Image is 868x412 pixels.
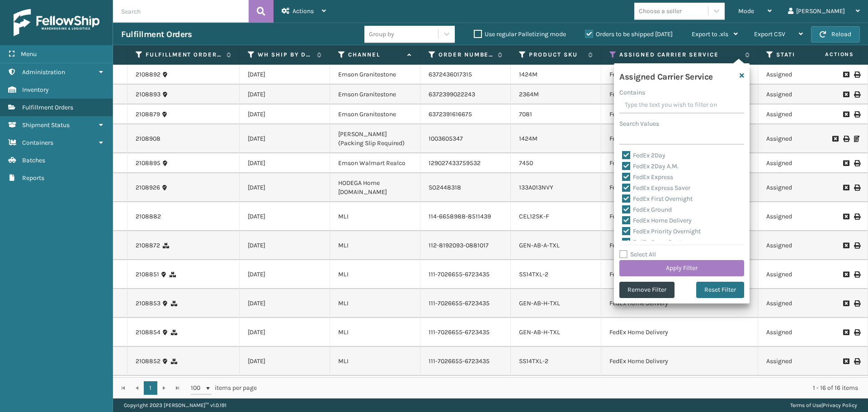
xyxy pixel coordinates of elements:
[758,202,849,231] td: Assigned
[121,29,192,40] h3: Fulfillment Orders
[136,270,159,279] a: 2108851
[854,300,859,307] i: Print Label
[22,68,65,76] span: Administration
[601,124,758,153] td: FedEx Home Delivery
[519,135,538,142] a: 1424M
[330,173,420,202] td: HODEGA Home [DOMAIN_NAME]
[330,231,420,260] td: MLI
[420,202,511,231] td: 114-6658988-8511439
[758,85,849,104] td: Assigned
[585,30,673,38] label: Orders to be shipped [DATE]
[124,398,226,412] p: Copyright 2023 [PERSON_NAME]™ v 1.0.191
[790,402,821,408] a: Terms of Use
[420,173,511,202] td: SO2448318
[622,173,673,181] label: FedEx Express
[330,376,420,405] td: MLI
[420,85,511,104] td: 6372399022243
[136,212,161,221] a: 2108882
[601,153,758,173] td: FedEx Home Delivery
[240,347,330,376] td: [DATE]
[619,97,744,114] input: Type the text you wish to filter on
[601,260,758,289] td: FedEx Home Delivery
[474,30,566,38] label: Use regular Palletizing mode
[420,231,511,260] td: 112-8192093-0881017
[738,7,754,15] span: Mode
[292,7,314,15] span: Actions
[854,329,859,336] i: Print Label
[758,289,849,318] td: Assigned
[619,251,656,258] label: Select All
[240,289,330,318] td: [DATE]
[758,260,849,289] td: Assigned
[330,85,420,104] td: Emson Granitestone
[601,318,758,347] td: FedEx Home Delivery
[330,347,420,376] td: MLI
[420,153,511,173] td: 129027433759532
[519,90,539,98] a: 2364M
[601,104,758,124] td: FedEx Home Delivery
[240,85,330,104] td: [DATE]
[854,242,859,249] i: Print Label
[758,153,849,173] td: Assigned
[854,213,859,220] i: Print Label
[854,160,859,166] i: Print Label
[348,51,403,59] label: Channel
[790,398,857,412] div: |
[420,124,511,153] td: 1003605347
[619,119,659,128] label: Search Values
[601,173,758,202] td: FedEx Ground
[22,139,53,147] span: Containers
[619,51,741,59] label: Assigned Carrier Service
[622,227,701,235] label: FedEx Priority Overnight
[22,174,44,182] span: Reports
[330,202,420,231] td: MLI
[22,121,70,129] span: Shipment Status
[136,70,160,79] a: 2108892
[622,238,681,246] label: FedEx SmartPost
[420,104,511,124] td: 6372391616675
[758,173,849,202] td: Assigned
[843,242,849,249] i: Request to Be Cancelled
[519,71,538,78] a: 1424M
[854,136,859,142] i: Print Packing Slip
[843,300,849,307] i: Request to Be Cancelled
[519,270,548,278] a: SS14TXL-2
[843,91,849,98] i: Request to Be Cancelled
[420,347,511,376] td: 111-7026655-6723435
[136,90,160,99] a: 2108893
[136,134,160,143] a: 2108908
[420,318,511,347] td: 111-7026655-6723435
[843,358,849,365] i: Request to Be Cancelled
[823,402,857,408] a: Privacy Policy
[832,136,838,142] i: Request to Be Cancelled
[330,65,420,85] td: Emson Granitestone
[519,213,549,220] a: CEL12SK-F
[758,376,849,405] td: Assigned
[758,104,849,124] td: Assigned
[519,299,560,307] a: GEN-AB-H-TXL
[369,29,394,39] div: Group by
[619,88,645,97] label: Contains
[843,271,849,278] i: Request to Be Cancelled
[758,124,849,153] td: Assigned
[136,241,160,250] a: 2108872
[811,26,860,43] button: Reload
[420,65,511,85] td: 6372436017315
[330,260,420,289] td: MLI
[22,86,49,94] span: Inventory
[240,260,330,289] td: [DATE]
[22,104,73,111] span: Fulfillment Orders
[330,318,420,347] td: MLI
[136,159,160,168] a: 2108895
[843,71,849,78] i: Request to Be Cancelled
[144,381,157,395] a: 1
[758,231,849,260] td: Assigned
[240,376,330,405] td: [DATE]
[191,384,204,393] span: 100
[854,111,859,118] i: Print Label
[601,289,758,318] td: FedEx Home Delivery
[136,328,160,337] a: 2108854
[843,329,849,336] i: Request to Be Cancelled
[519,159,533,167] a: 7450
[854,71,859,78] i: Print Label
